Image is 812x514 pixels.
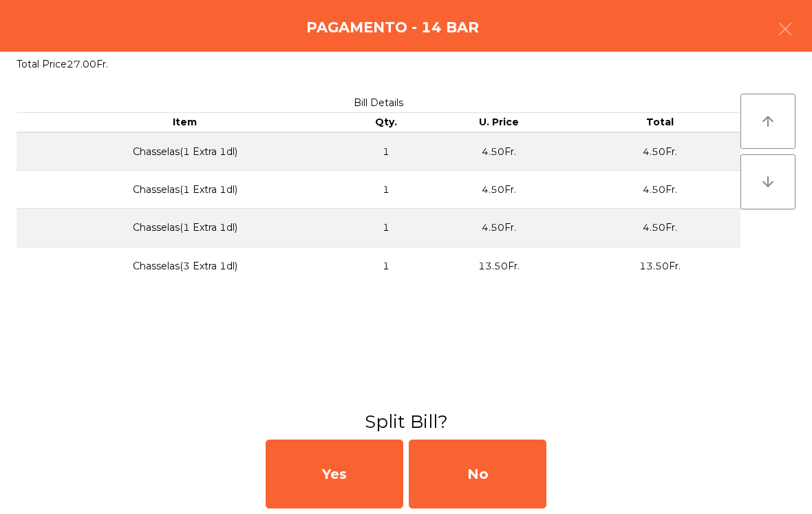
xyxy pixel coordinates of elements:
[354,132,419,171] td: 1
[17,247,354,285] td: Chasselas
[579,132,740,171] td: 4.50Fr.
[180,145,237,158] span: (1 Extra 1dl)
[180,260,237,272] span: (3 Extra 1dl)
[354,96,403,109] span: Bill Details
[180,221,237,234] span: (1 Extra 1dl)
[354,209,419,247] td: 1
[579,209,740,247] td: 4.50Fr.
[180,183,237,196] span: (1 Extra 1dl)
[418,171,579,209] td: 4.50Fr.
[354,247,419,285] td: 1
[17,58,67,70] span: Total Price
[354,113,419,132] th: Qty.
[418,247,579,285] td: 13.50Fr.
[579,171,740,209] td: 4.50Fr.
[579,247,740,285] td: 13.50Fr.
[17,113,354,132] th: Item
[760,174,776,190] i: arrow_downward
[266,440,403,508] div: Yes
[740,154,795,209] button: arrow_downward
[10,409,802,434] h3: Split Bill?
[67,58,108,70] span: 27.00Fr.
[418,113,579,132] th: U. Price
[17,171,354,209] td: Chasselas
[354,171,419,209] td: 1
[418,209,579,247] td: 4.50Fr.
[17,209,354,247] td: Chasselas
[760,113,776,130] i: arrow_upward
[409,440,546,508] div: No
[579,113,740,132] th: Total
[418,132,579,171] td: 4.50Fr.
[17,132,354,171] td: Chasselas
[306,17,479,38] h4: Pagamento - 14 BAR
[740,94,795,149] button: arrow_upward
